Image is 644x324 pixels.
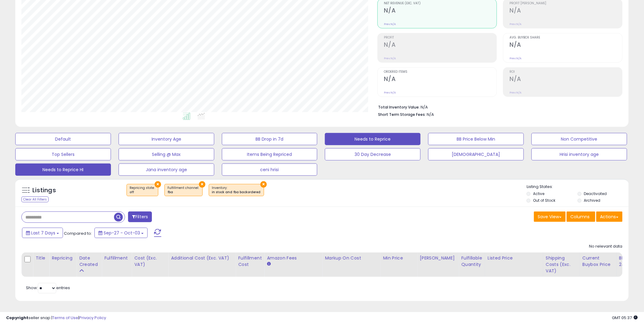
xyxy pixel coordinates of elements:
[584,191,607,196] label: Deactivated
[222,148,318,160] button: Items Being Repriced
[510,57,522,60] small: Prev: N/A
[567,212,595,222] button: Columns
[383,255,414,261] div: Min Price
[134,255,166,268] div: Cost (Exc. VAT)
[510,70,622,74] span: ROI
[267,261,270,267] small: Amazon Fees.
[384,36,497,39] span: Profit
[322,252,381,277] th: The percentage added to the cost of goods (COGS) that forms the calculator for Min & Max prices.
[384,75,497,84] h2: N/A
[378,103,618,110] li: N/A
[222,164,318,176] button: ceni hrisi
[510,36,622,39] span: Avg. Buybox Share
[384,2,497,5] span: Net Revenue (Exc. VAT)
[534,212,566,222] button: Save View
[128,212,152,222] button: Filters
[612,315,638,321] span: 2025-10-11 05:37 GMT
[15,164,111,176] button: Needs to Reprice HI
[119,148,214,160] button: Selling @ Max
[384,57,396,60] small: Prev: N/A
[533,198,555,203] label: Out of Stock
[510,91,522,94] small: Prev: N/A
[384,70,497,74] span: Ordered Items
[21,197,49,202] div: Clear All Filters
[583,255,614,268] div: Current Buybox Price
[428,148,524,160] button: [DEMOGRAPHIC_DATA]
[32,186,56,195] h5: Listings
[325,255,378,261] div: Markup on Cost
[510,7,622,15] h2: N/A
[427,112,434,117] span: N/A
[510,75,622,84] h2: N/A
[79,315,106,321] a: Privacy Policy
[384,41,497,50] h2: N/A
[532,133,627,145] button: Non Competitive
[6,315,106,321] div: seller snap | |
[168,190,199,194] div: fba
[171,255,233,261] div: Additional Cost (Exc. VAT)
[79,255,99,268] div: Date Created
[488,255,541,261] div: Listed Price
[15,148,111,160] button: Top Sellers
[212,186,261,195] span: Inventory :
[461,255,482,268] div: Fulfillable Quantity
[420,255,456,261] div: [PERSON_NAME]
[533,191,544,196] label: Active
[130,186,155,195] span: Repricing state :
[384,7,497,15] h2: N/A
[596,212,623,222] button: Actions
[546,255,577,274] div: Shipping Costs (Exc. VAT)
[571,214,590,220] span: Columns
[267,255,320,261] div: Amazon Fees
[384,91,396,94] small: Prev: N/A
[428,133,524,145] button: BB Price Below Min
[510,2,622,5] span: Profit [PERSON_NAME]
[527,184,629,190] p: Listing States:
[619,255,642,268] div: BB Share 24h.
[222,133,318,145] button: BB Drop in 7d
[325,148,421,160] button: 30 Day Decrease
[155,181,161,188] button: ×
[384,22,396,26] small: Prev: N/A
[26,285,70,291] span: Show: entries
[104,230,140,236] span: Sep-27 - Oct-03
[52,255,74,261] div: Repricing
[31,230,55,236] span: Last 7 Days
[130,190,155,194] div: off
[584,198,601,203] label: Archived
[238,255,262,268] div: Fulfillment Cost
[199,181,205,188] button: ×
[378,105,420,110] b: Total Inventory Value:
[119,133,214,145] button: Inventory Age
[15,133,111,145] button: Default
[119,164,214,176] button: Jana inventory age
[94,228,148,238] button: Sep-27 - Oct-03
[378,112,426,117] b: Short Term Storage Fees:
[168,186,199,195] span: Fulfillment channel :
[64,230,92,236] span: Compared to:
[260,181,267,188] button: ×
[6,315,28,321] strong: Copyright
[22,228,63,238] button: Last 7 Days
[35,255,46,261] div: Title
[510,22,522,26] small: Prev: N/A
[510,41,622,50] h2: N/A
[325,133,421,145] button: Needs to Reprice
[104,255,129,261] div: Fulfillment
[589,244,623,249] div: No relevant data
[212,190,261,194] div: in stock and fba backordered
[52,315,78,321] a: Terms of Use
[532,148,627,160] button: Hrisi inventory age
